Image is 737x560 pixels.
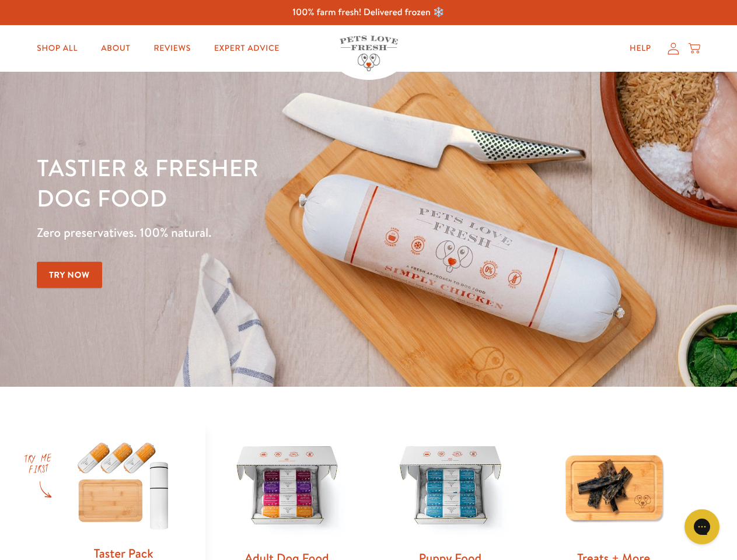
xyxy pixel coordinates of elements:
[37,222,479,243] p: Zero preservatives. 100% natural.
[144,37,200,60] a: Reviews
[205,37,289,60] a: Expert Advice
[92,37,139,60] a: About
[37,262,102,288] a: Try Now
[37,152,479,213] h1: Tastier & fresher dog food
[340,36,398,71] img: Pets Love Fresh
[620,37,661,60] a: Help
[679,505,725,548] iframe: Gorgias live chat messenger
[27,37,87,60] a: Shop All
